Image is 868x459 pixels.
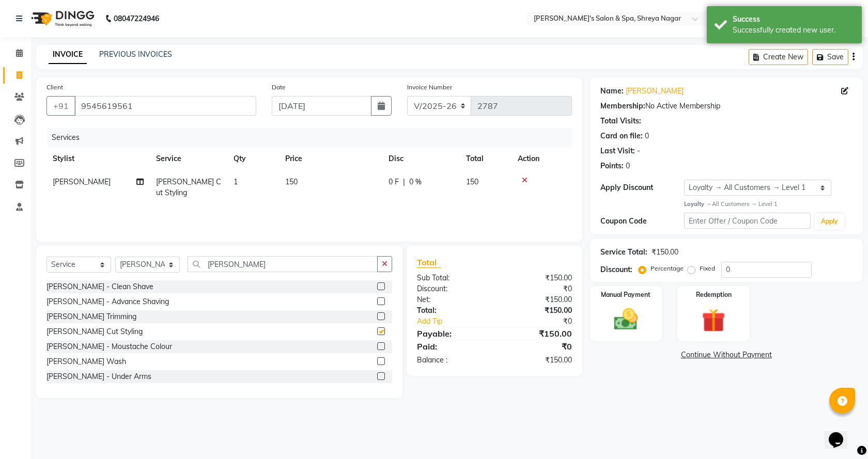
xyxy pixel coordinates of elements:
[749,49,808,65] button: Create New
[825,418,858,449] iframe: chat widget
[47,147,150,170] th: Stylist
[47,311,136,322] div: [PERSON_NAME] Trimming
[494,355,580,366] div: ₹150.00
[650,264,684,273] label: Percentage
[637,146,640,156] div: -
[188,256,378,272] input: Search or Scan
[626,161,630,171] div: 0
[600,264,632,275] div: Discount:
[694,306,733,335] img: _gift.svg
[600,146,635,156] div: Last Visit:
[592,350,861,360] a: Continue Without Payment
[417,257,441,268] span: Total
[600,182,685,193] div: Apply Discount
[99,50,172,59] a: PREVIOUS INVOICES
[733,14,854,25] div: Success
[150,147,227,170] th: Service
[234,177,238,186] span: 1
[47,356,126,367] div: [PERSON_NAME] Wash
[684,213,810,229] input: Enter Offer / Coupon Code
[607,306,645,333] img: _cash.svg
[494,340,580,353] div: ₹0
[53,177,111,186] span: [PERSON_NAME]
[47,281,153,292] div: [PERSON_NAME] - Clean Shave
[272,83,286,92] label: Date
[409,294,494,305] div: Net:
[696,290,732,299] label: Redemption
[47,96,75,116] button: +91
[47,341,172,352] div: [PERSON_NAME] - Moustache Colour
[700,264,715,273] label: Fixed
[409,316,508,327] a: Add Tip
[460,147,512,170] th: Total
[512,147,572,170] th: Action
[600,216,685,227] div: Coupon Code
[812,49,848,65] button: Save
[74,96,256,116] input: Search by Name/Mobile/Email/Code
[227,147,279,170] th: Qty
[409,177,422,187] span: 0 %
[600,86,624,97] div: Name:
[626,86,684,97] a: [PERSON_NAME]
[494,294,580,305] div: ₹150.00
[409,327,494,340] div: Payable:
[494,273,580,283] div: ₹150.00
[285,177,298,186] span: 150
[48,128,580,147] div: Services
[114,4,159,33] b: 08047224946
[494,283,580,294] div: ₹0
[409,305,494,316] div: Total:
[494,305,580,316] div: ₹150.00
[409,273,494,283] div: Sub Total:
[733,25,854,36] div: Successfully created new user.
[279,147,382,170] th: Price
[49,45,87,64] a: INVOICE
[409,283,494,294] div: Discount:
[494,327,580,340] div: ₹150.00
[815,214,844,229] button: Apply
[645,131,649,141] div: 0
[47,296,169,307] div: [PERSON_NAME] - Advance Shaving
[156,177,221,197] span: [PERSON_NAME] Cut Styling
[47,371,151,382] div: [PERSON_NAME] - Under Arms
[601,290,650,299] label: Manual Payment
[600,161,624,171] div: Points:
[409,355,494,366] div: Balance :
[26,4,97,33] img: logo
[600,116,641,126] div: Total Visits:
[466,177,478,186] span: 150
[652,247,678,258] div: ₹150.00
[600,247,647,258] div: Service Total:
[403,177,405,187] span: |
[600,101,645,112] div: Membership:
[382,147,460,170] th: Disc
[389,177,399,187] span: 0 F
[407,83,452,92] label: Invoice Number
[600,101,853,112] div: No Active Membership
[684,200,711,208] strong: Loyalty →
[600,131,643,141] div: Card on file:
[47,83,63,92] label: Client
[508,316,579,327] div: ₹0
[409,340,494,353] div: Paid:
[47,326,143,337] div: [PERSON_NAME] Cut Styling
[684,200,853,209] div: All Customers → Level 1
